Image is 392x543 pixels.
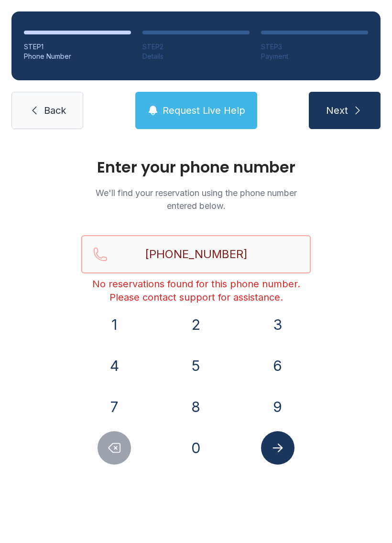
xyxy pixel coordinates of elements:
button: 7 [98,390,131,424]
div: Details [142,52,250,61]
button: 9 [261,390,294,424]
button: Delete number [98,431,131,465]
input: Reservation phone number [81,235,311,273]
button: 8 [179,390,213,424]
button: 4 [98,349,131,382]
button: 2 [179,308,213,341]
button: 1 [98,308,131,341]
div: Payment [261,52,368,61]
button: 0 [179,431,213,465]
button: Submit lookup form [261,431,294,465]
div: No reservations found for this phone number. Please contact support for assistance. [81,277,311,304]
span: Back [44,104,66,117]
button: 3 [261,308,294,341]
div: STEP 1 [24,42,131,52]
div: Phone Number [24,52,131,61]
p: We'll find your reservation using the phone number entered below. [81,186,311,212]
span: Next [326,104,348,117]
h1: Enter your phone number [81,160,311,175]
div: STEP 2 [142,42,250,52]
button: 5 [179,349,213,382]
button: 6 [261,349,294,382]
div: STEP 3 [261,42,368,52]
span: Request Live Help [163,104,245,117]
